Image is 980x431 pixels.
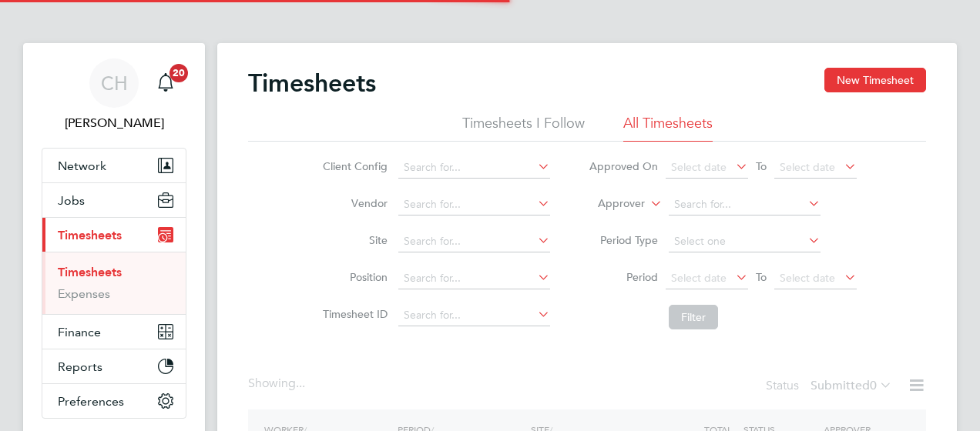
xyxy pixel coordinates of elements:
span: To [751,267,771,287]
li: Timesheets I Follow [462,114,585,142]
label: Period Type [589,233,658,247]
input: Search for... [669,194,821,215]
a: Timesheets [58,265,122,279]
label: Approver [576,196,645,212]
span: Select date [780,160,835,174]
div: Status [766,376,895,397]
span: Select date [780,271,835,285]
span: To [751,156,771,176]
a: Expenses [58,286,110,301]
input: Search for... [398,305,550,326]
span: Carl Hart [42,114,186,132]
button: Finance [42,315,186,349]
li: All Timesheets [623,114,713,142]
h2: Timesheets [248,68,376,99]
input: Search for... [398,194,550,215]
span: Finance [58,325,101,339]
div: Showing [248,376,308,392]
span: 20 [169,64,188,82]
input: Search for... [398,157,550,179]
label: Submitted [811,378,892,393]
span: Timesheets [58,228,122,242]
input: Search for... [398,268,550,289]
button: Timesheets [42,218,186,252]
label: Approved On [589,159,658,173]
label: Site [318,233,388,247]
button: Jobs [42,183,186,217]
span: Preferences [58,394,124,409]
button: Preferences [42,384,186,418]
span: 0 [870,378,877,393]
span: Select date [671,160,727,174]
label: Timesheet ID [318,307,388,321]
button: Filter [669,305,718,329]
label: Position [318,270,388,284]
label: Period [589,270,658,284]
span: Select date [671,271,727,285]
button: Network [42,149,186,182]
input: Select one [669,231,821,252]
button: New Timesheet [824,68,926,92]
a: CH[PERSON_NAME] [42,58,186,132]
button: Reports [42,349,186,383]
label: Client Config [318,159,388,173]
span: Jobs [58,193,85,208]
input: Search for... [398,231,550,252]
div: Timesheets [42,252,186,314]
span: Network [58,159,106,173]
span: Reports [58,359,102,374]
label: Vendor [318,196,388,210]
a: 20 [150,58,181,108]
span: CH [101,73,128,93]
span: ... [296,376,305,391]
